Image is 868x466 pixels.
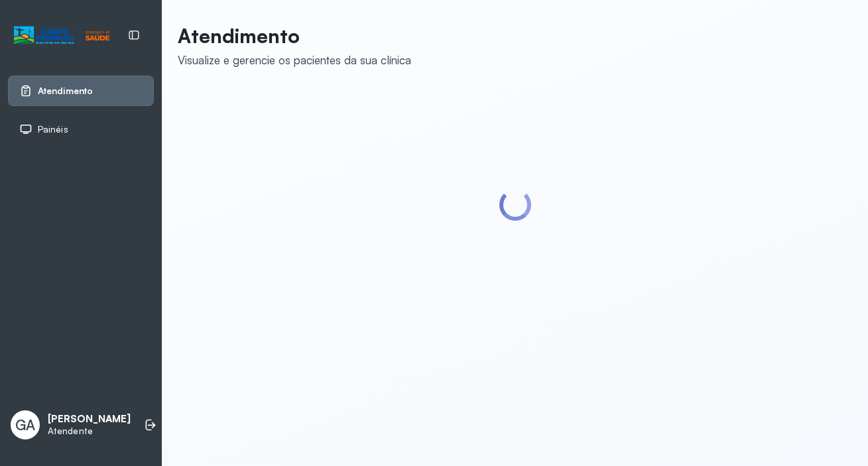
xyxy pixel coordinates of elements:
span: Painéis [38,124,68,135]
p: Atendimento [178,24,411,48]
p: [PERSON_NAME] [48,413,131,426]
p: Atendente [48,426,131,437]
div: Visualize e gerencie os pacientes da sua clínica [178,53,411,67]
img: Logotipo do estabelecimento [14,25,109,46]
a: Atendimento [19,84,143,97]
span: Atendimento [38,86,93,97]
